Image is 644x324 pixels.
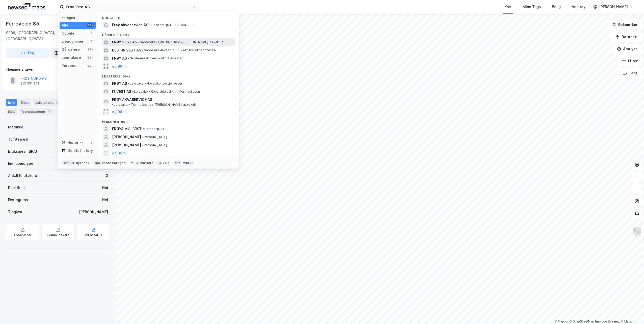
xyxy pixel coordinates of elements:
div: Tomteareal [8,136,28,142]
div: Google (1) [98,12,239,21]
div: Delete history [68,148,93,154]
div: Bolig [552,4,561,10]
span: FRØYA MOI-VIST [112,126,142,132]
div: Gårdeiere [62,46,80,52]
div: Hjemmelshaver [6,66,110,72]
div: 2 [54,100,59,105]
button: Filter [618,56,642,66]
img: Z [632,227,642,236]
div: Transaksjoner [19,108,53,115]
div: Ferroveien 85 [6,20,40,28]
div: Leietakere [62,55,81,61]
span: Gårdeiere • Hovedkontortjenester [128,56,183,60]
div: Eiere [19,99,31,106]
span: • [142,143,144,147]
a: OpenStreetMap [570,320,594,323]
div: Tinglyst [8,209,22,215]
div: Alle [62,22,68,28]
button: Tags [619,68,642,78]
button: Analyse [613,44,642,54]
div: Kommunekart [47,233,69,237]
span: FRØY AS [112,80,127,87]
button: Tag [6,48,49,58]
div: Punktleie [8,185,25,191]
div: Historikk [62,140,84,146]
div: Antall leietakere [8,173,37,179]
div: 99+ [87,56,94,60]
div: markere [140,161,153,165]
div: 913 351 371 [20,82,39,86]
a: Mapbox [555,320,569,323]
div: 1 [90,31,94,35]
span: Person • [DATE] [142,135,167,139]
div: Personer (99+) [98,116,239,125]
div: avbryt [182,161,193,165]
span: Leietaker • Kons.virks. tilkn. informasj.tekn. [132,90,201,94]
div: 99+ [87,64,94,68]
div: Ctrl + k [62,160,75,166]
div: [PERSON_NAME] [599,4,628,10]
div: Gårdeiere (99+) [98,29,239,38]
span: BEST IN VEST AS [112,47,141,53]
div: 9308, [GEOGRAPHIC_DATA], [GEOGRAPHIC_DATA] [6,30,87,42]
div: Info [6,99,17,106]
div: 99+ [87,47,94,51]
div: Matrikkel [8,124,24,130]
div: Mine Tags [523,4,541,10]
div: Arealplaner [14,233,32,237]
span: Eiendom • [STREET_ADDRESS] [149,23,197,27]
div: Leietakere [33,99,61,106]
span: [PERSON_NAME] [112,134,141,140]
div: Leietakere (99+) [98,70,239,79]
input: Søk på adresse, matrikkel, gårdeiere, leietakere eller personer [64,3,193,11]
span: • [132,90,134,93]
span: Gårdeiere • Tjen. tilkn. hav-/[PERSON_NAME]. akvakult. [138,40,224,44]
span: • [149,23,151,27]
img: logo.a4113a55bc3d86da70a041830d287a7e.svg [8,3,45,11]
div: 0 [90,39,94,43]
div: 7 [46,109,51,114]
span: • [142,48,144,52]
button: og 96 til [112,109,127,115]
div: Kart [504,4,512,10]
div: Bruksareal (BRA) [8,148,37,154]
iframe: Chat Widget [619,300,644,324]
span: • [142,135,144,139]
div: 99+ [87,23,94,27]
div: esc [174,160,181,166]
span: Person • [DATE] [142,143,167,147]
div: neste kategori [102,161,126,165]
span: • [112,103,114,106]
span: • [143,127,144,131]
div: Nei [102,185,108,191]
div: Festegrunn [8,197,28,203]
span: Leietaker • Tjen. tilkn. hav-/[PERSON_NAME]. akvakult. [112,103,197,107]
div: nytt søk [76,161,90,165]
span: • [128,82,129,85]
div: Personer [62,63,78,69]
span: FRØY VEST AS [112,39,137,45]
span: Leietaker • Hovedkontortjenester [128,82,182,86]
div: 0 [90,141,94,145]
div: ESG [6,108,17,115]
div: Kategori [62,16,96,20]
span: Gårdeiere • Invest. o.l. lukket for allmennheten [142,48,216,52]
span: • [138,40,140,44]
button: og 96 til [112,63,127,69]
div: tab [94,160,101,166]
span: Person • [DATE] [143,127,168,131]
span: IT VEST AS [112,89,131,95]
div: Nei [102,197,108,203]
div: velg [163,161,170,165]
span: • [128,56,129,60]
span: Frøy Akvaservice AS [112,22,148,28]
span: [PERSON_NAME] [112,142,141,148]
span: FRØY AS [112,55,127,61]
div: 2 [106,173,108,179]
div: Google [62,30,74,36]
div: Verktøy [572,4,585,10]
a: Improve this map [595,320,620,323]
span: FRØY AKVASERVICE AS [112,97,152,103]
div: Eiendommer [62,38,84,44]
